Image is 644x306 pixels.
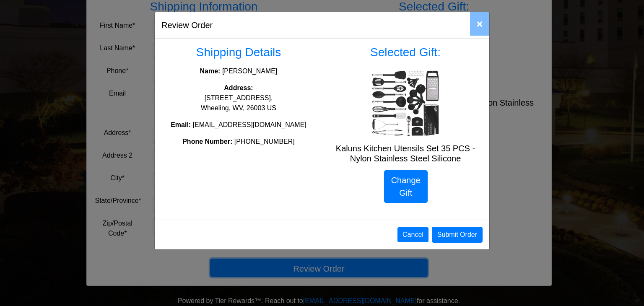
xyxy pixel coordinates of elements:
strong: Email: [171,121,191,128]
h3: Selected Gift: [328,45,483,60]
button: Close [470,12,489,36]
button: Submit Order [432,227,483,243]
button: Cancel [397,227,428,242]
h5: Review Order [161,19,213,31]
h5: Kaluns Kitchen Utensils Set 35 PCS - Nylon Stainless Steel Silicone [328,143,483,163]
span: [EMAIL_ADDRESS][DOMAIN_NAME] [193,121,306,128]
strong: Name: [200,67,221,75]
strong: Phone Number: [182,138,232,145]
h3: Shipping Details [161,45,316,60]
span: × [477,18,483,29]
img: Kaluns Kitchen Utensils Set 35 PCS - Nylon Stainless Steel Silicone [372,70,439,137]
span: [PERSON_NAME] [222,67,278,75]
a: Change Gift [384,170,428,203]
span: [PHONE_NUMBER] [234,138,295,145]
strong: Address: [224,84,253,91]
span: [STREET_ADDRESS], Wheeling, WV, 26003 US [201,94,276,112]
